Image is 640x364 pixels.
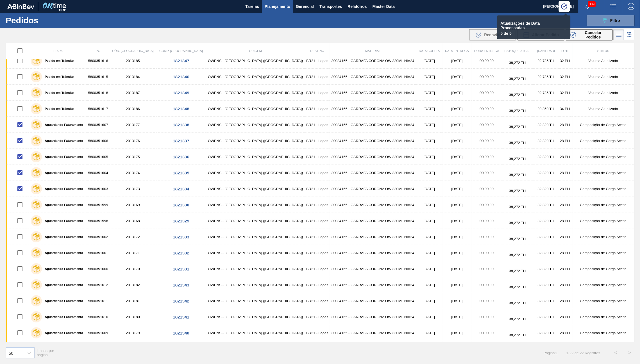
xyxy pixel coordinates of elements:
span: Master Data [372,3,394,10]
td: BR21 - Lages [305,229,330,245]
td: OWENS - [GEOGRAPHIC_DATA] ([GEOGRAPHIC_DATA]) [206,293,305,309]
div: 1821330 [157,203,205,207]
div: Cancelar Pedidos em Massa [566,29,612,40]
a: Aguardando Faturamento58003516052013175OWENS - [GEOGRAPHIC_DATA] ([GEOGRAPHIC_DATA])BR21 - Lages3... [6,149,634,165]
td: 2013170 [109,261,156,277]
td: 2013184 [109,69,156,85]
span: 38,272 TH [509,221,526,225]
td: BR21 - Lages [305,341,330,357]
td: 2013174 [109,165,156,181]
span: Transportes [319,3,342,10]
span: 38,272 TH [509,269,526,273]
td: 82,320 TH [533,213,559,229]
td: 28 PLL [559,165,572,181]
td: Composição de Carga Aceita [572,117,634,133]
td: Composição de Carga Aceita [572,133,634,149]
td: 28 PLL [559,309,572,325]
td: Composição de Carga Aceita [572,277,634,293]
button: Filtro [587,15,634,26]
td: [DATE] [442,325,471,341]
td: Composição de Carga Aceita [572,309,634,325]
td: 30034165 - GARRAFA CORONA OW 330ML NIV24 [329,309,416,325]
td: OWENS - [GEOGRAPHIC_DATA] ([GEOGRAPHIC_DATA]) [206,133,305,149]
td: 28 PLL [559,341,572,357]
div: 1821342 [157,299,205,303]
td: 5800351599 [87,197,109,213]
td: Composição de Carga Aceita [572,245,634,261]
td: 28 PLL [559,293,572,309]
td: 92,736 TH [533,85,559,101]
td: 2013176 [109,133,156,149]
td: 00:00:00 [471,181,502,197]
td: BR21 - Lages [305,165,330,181]
td: [DATE] [442,53,471,69]
td: 82,320 TH [533,229,559,245]
td: 82,320 TH [533,181,559,197]
td: OWENS - [GEOGRAPHIC_DATA] ([GEOGRAPHIC_DATA]) [206,341,305,357]
td: 28 PLL [559,229,572,245]
div: 1821332 [157,251,205,255]
td: 30034165 - GARRAFA CORONA OW 330ML NIV24 [329,245,416,261]
div: 1821347 [157,58,205,63]
td: 00:00:00 [471,133,502,149]
td: 00:00:00 [471,69,502,85]
td: 00:00:00 [471,53,502,69]
td: 2013168 [109,213,156,229]
span: 38,272 TH [509,285,526,289]
td: [DATE] [442,85,471,101]
td: Volume Atualizado [572,101,634,117]
div: 1821329 [157,219,205,223]
td: 2013172 [109,229,156,245]
label: Aguardando Faturamento [42,171,83,174]
td: 30034165 - GARRAFA CORONA OW 330ML NIV24 [329,101,416,117]
td: 00:00:00 [471,293,502,309]
td: [DATE] [442,213,471,229]
td: 2013186 [109,101,156,117]
a: Aguardando Faturamento58003516012013171OWENS - [GEOGRAPHIC_DATA] ([GEOGRAPHIC_DATA])BR21 - Lages3... [6,245,634,261]
td: [DATE] [416,213,442,229]
td: BR21 - Lages [305,101,330,117]
td: [DATE] [442,229,471,245]
td: 5800351604 [87,165,109,181]
span: 38,272 TH [509,125,526,129]
td: 2013169 [109,197,156,213]
td: [DATE] [442,261,471,277]
span: 38,272 TH [509,77,526,81]
div: 1821348 [157,106,205,111]
label: Aguardando Faturamento [42,219,83,222]
label: Pedido em Trânsito [42,59,74,62]
td: 28 PLL [559,277,572,293]
td: OWENS - [GEOGRAPHIC_DATA] ([GEOGRAPHIC_DATA]) [206,149,305,165]
td: 00:00:00 [471,213,502,229]
td: 2013175 [109,149,156,165]
td: 5800351607 [87,117,109,133]
td: 2013185 [109,53,156,69]
a: Aguardando Faturamento58003515982013168OWENS - [GEOGRAPHIC_DATA] ([GEOGRAPHIC_DATA])BR21 - Lages3... [6,213,634,229]
span: 38,272 TH [509,317,526,321]
span: Relatórios [348,3,367,10]
label: Pedido em Trânsito [42,107,74,110]
td: 32 PLL [559,85,572,101]
td: 00:00:00 [471,165,502,181]
td: Volume Atualizado [572,85,634,101]
label: Aguardando Faturamento [42,331,83,335]
td: 00:00:00 [471,277,502,293]
td: 5800351610 [87,309,109,325]
span: Cancelar Pedidos [578,30,608,39]
td: 30034165 - GARRAFA CORONA OW 330ML NIV24 [329,165,416,181]
div: 1821335 [157,170,205,175]
span: Planejamento [265,3,290,10]
td: [DATE] [416,181,442,197]
td: [DATE] [416,165,442,181]
td: 00:00:00 [471,197,502,213]
td: [DATE] [416,197,442,213]
td: 2013181 [109,293,156,309]
a: Pedido em Trânsito58003516182013187OWENS - [GEOGRAPHIC_DATA] ([GEOGRAPHIC_DATA])BR21 - Lages30034... [6,85,634,101]
td: 28 PLL [559,117,572,133]
span: 38,272 TH [509,205,526,209]
td: 2013182 [109,277,156,293]
td: 28 PLL [559,245,572,261]
td: [DATE] [416,309,442,325]
div: 1821336 [157,154,205,159]
td: 5800351598 [87,213,109,229]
